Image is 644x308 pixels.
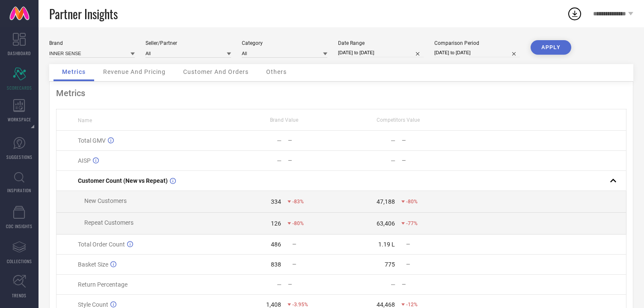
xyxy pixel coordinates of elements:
[288,138,341,144] div: —
[531,40,571,55] button: APPLY
[377,301,395,308] div: 44,468
[567,6,582,21] div: Open download list
[271,198,281,205] div: 334
[391,137,395,144] div: —
[266,68,287,75] span: Others
[78,137,106,144] span: Total GMV
[338,40,424,46] div: Date Range
[377,198,395,205] div: 47,188
[385,261,395,268] div: 775
[84,197,127,204] span: New Customers
[8,116,31,123] span: WORKSPACE
[266,301,281,308] div: 1,408
[406,220,418,226] span: -77%
[402,282,455,287] div: —
[242,40,327,46] div: Category
[7,258,32,264] span: COLLECTIONS
[78,241,125,248] span: Total Order Count
[183,68,249,75] span: Customer And Orders
[377,220,395,227] div: 63,406
[402,138,455,144] div: —
[78,301,108,308] span: Style Count
[292,302,308,308] span: -3.95%
[277,157,282,164] div: —
[292,199,304,205] span: -83%
[277,137,282,144] div: —
[292,220,304,226] span: -80%
[62,68,86,75] span: Metrics
[145,40,231,46] div: Seller/Partner
[270,117,298,123] span: Brand Value
[7,187,31,194] span: INSPIRATION
[378,241,395,248] div: 1.19 L
[84,219,134,226] span: Repeat Customers
[377,117,420,123] span: Competitors Value
[6,223,33,229] span: CDC INSIGHTS
[391,281,395,288] div: —
[271,241,281,248] div: 486
[406,199,418,205] span: -80%
[78,117,92,123] span: Name
[78,177,168,184] span: Customer Count (New vs Repeat)
[292,261,296,267] span: —
[7,85,32,91] span: SCORECARDS
[78,157,91,164] span: AISP
[406,241,410,247] span: —
[288,158,341,164] div: —
[277,281,282,288] div: —
[391,157,395,164] div: —
[271,261,281,268] div: 838
[78,281,128,288] span: Return Percentage
[402,158,455,164] div: —
[406,302,418,308] span: -12%
[56,88,626,98] div: Metrics
[49,40,135,46] div: Brand
[6,154,33,160] span: SUGGESTIONS
[103,68,166,75] span: Revenue And Pricing
[434,48,520,57] input: Select comparison period
[338,48,424,57] input: Select date range
[292,241,296,247] span: —
[434,40,520,46] div: Comparison Period
[8,50,31,56] span: DASHBOARD
[288,282,341,287] div: —
[78,261,108,268] span: Basket Size
[406,261,410,267] span: —
[49,5,118,23] span: Partner Insights
[271,220,281,227] div: 126
[12,292,27,299] span: TRENDS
